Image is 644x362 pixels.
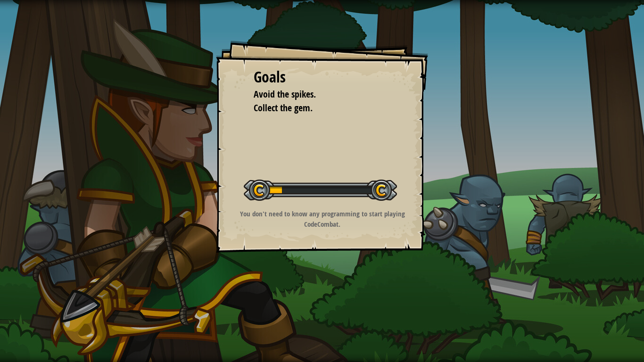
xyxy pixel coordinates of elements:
[254,66,390,88] div: Goals
[228,209,417,229] p: You don't need to know any programming to start playing CodeCombat.
[242,101,388,115] li: Collect the gem.
[254,88,316,100] span: Avoid the spikes.
[242,88,388,101] li: Avoid the spikes.
[254,101,313,114] span: Collect the gem.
